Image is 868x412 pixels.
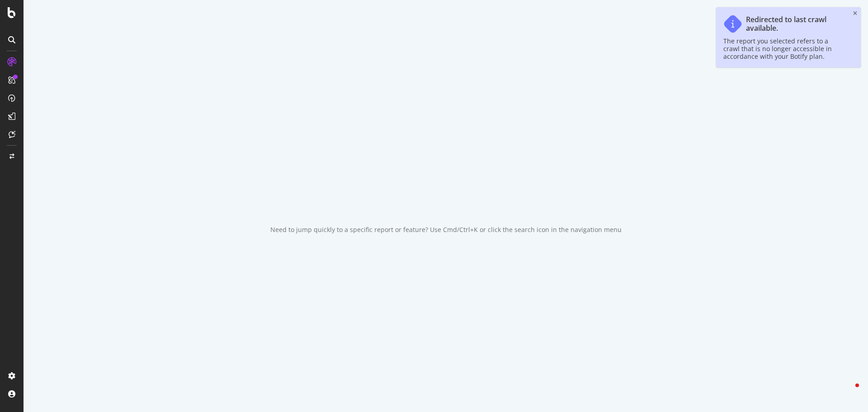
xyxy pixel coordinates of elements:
div: Need to jump quickly to a specific report or feature? Use Cmd/Ctrl+K or click the search icon in ... [270,225,622,234]
div: The report you selected refers to a crawl that is no longer accessible in accordance with your Bo... [723,37,844,60]
div: animation [413,178,478,211]
iframe: Intercom live chat [837,381,859,403]
div: Redirected to last crawl available. [746,15,844,33]
div: close toast [853,11,857,16]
